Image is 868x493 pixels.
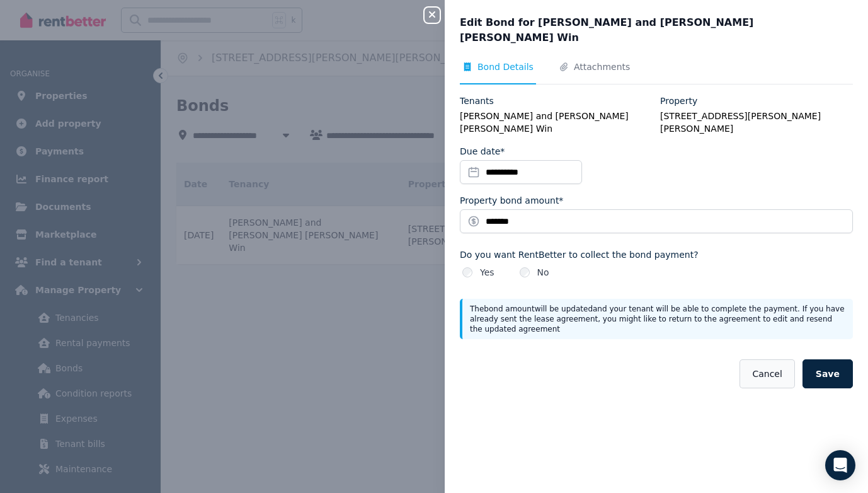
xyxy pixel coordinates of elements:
label: Property [660,95,697,107]
nav: Tabs [460,61,853,84]
label: Yes [480,266,494,279]
div: Open Intercom Messenger [825,450,855,480]
label: No [537,266,549,279]
span: Edit Bond for [PERSON_NAME] and [PERSON_NAME] [PERSON_NAME] Win [460,15,845,45]
label: Property bond amount* [460,194,563,207]
label: Due date* [460,145,505,158]
label: Do you want RentBetter to collect the bond payment? [460,248,853,261]
span: Attachments [574,61,630,73]
legend: [STREET_ADDRESS][PERSON_NAME][PERSON_NAME] [660,110,853,135]
label: Tenants [460,95,494,107]
legend: [PERSON_NAME] and [PERSON_NAME] [PERSON_NAME] Win [460,110,653,135]
button: Cancel [740,359,794,388]
span: Bond Details [477,61,534,73]
button: Save [802,359,853,388]
p: The bond amount will be updated and your tenant will be able to complete the payment. If you have... [470,304,845,334]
